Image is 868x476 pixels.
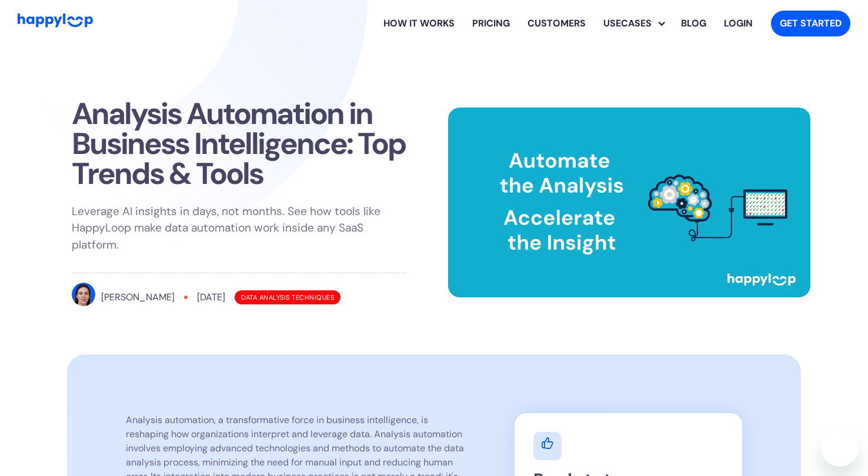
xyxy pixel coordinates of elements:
iframe: Button to launch messaging window [821,429,859,467]
div: [PERSON_NAME] [101,290,175,304]
div: Data Analysis Techniques [235,290,340,304]
a: Log in to your HappyLoop account [715,5,762,42]
a: Get started with HappyLoop [771,11,850,36]
img: HappyLoop Logo [18,14,93,27]
a: Visit the HappyLoop blog for insights [672,5,715,42]
a: Learn how HappyLoop works [519,5,595,42]
div: [DATE] [197,290,225,304]
div: Explore HappyLoop use cases [595,5,672,42]
a: View HappyLoop pricing plans [463,5,519,42]
h1: Analysis Automation in Business Intelligence: Top Trends & Tools [72,99,406,189]
div: Usecases [595,16,660,31]
p: Leverage AI insights in days, not months. See how tools like HappyLoop make data automation work ... [72,203,406,254]
a: Learn how HappyLoop works [375,5,463,42]
div: Usecases [603,5,672,42]
a: Go to Home Page [18,14,93,33]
